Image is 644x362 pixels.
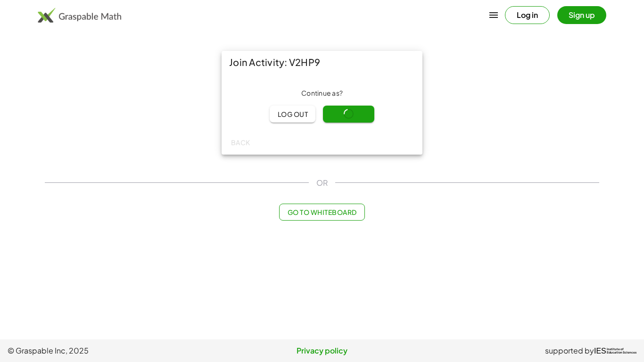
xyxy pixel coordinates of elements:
[277,110,308,118] span: Log out
[316,177,328,189] span: OR
[594,346,606,355] span: IES
[222,51,422,74] div: Join Activity: V2HP9
[229,89,415,98] div: Continue as ?
[279,204,364,221] button: Go to Whiteboard
[557,6,606,24] button: Sign up
[217,345,427,356] a: Privacy policy
[8,345,217,356] span: © Graspable Inc, 2025
[505,6,550,24] button: Log in
[607,348,636,354] span: Institute of Education Sciences
[287,208,356,216] span: Go to Whiteboard
[594,345,636,356] a: IESInstitute ofEducation Sciences
[545,345,594,356] span: supported by
[270,106,315,123] button: Log out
